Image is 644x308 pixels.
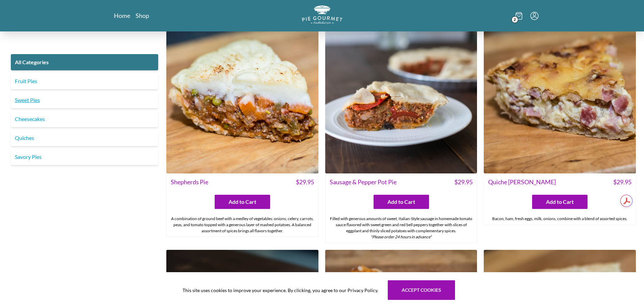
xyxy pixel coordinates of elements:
[511,16,518,23] span: 2
[229,198,256,206] span: Add to Cart
[11,54,158,70] a: All Categories
[11,111,158,127] a: Cheesecakes
[530,12,539,20] button: Menu
[613,177,631,187] span: $ 29.95
[11,149,158,165] a: Savory Pies
[532,195,588,209] button: Add to Cart
[302,5,342,26] a: Logo
[330,177,397,187] span: Sausage & Pepper Pot Pie
[371,234,432,239] em: *Please order 24 hours in advance*
[171,177,208,187] span: Shepherds Pie
[11,73,158,89] a: Fruit Pies
[167,213,318,237] div: A combination of ground beef with a medley of vegetables: onions, celery, carrots, peas, and toma...
[546,198,574,206] span: Add to Cart
[454,177,473,187] span: $ 29.95
[388,280,455,300] button: Accept cookies
[374,195,429,209] button: Add to Cart
[325,21,477,173] img: Sausage & Pepper Pot Pie
[484,21,636,173] img: Quiche Lorraine
[488,177,556,187] span: Quiche [PERSON_NAME]
[296,177,314,187] span: $ 29.95
[326,213,477,243] div: Filled with generous amounts of sweet, Italian-Style sausage in homemade tomato sauce flavored wi...
[136,11,149,20] a: Shop
[183,287,378,294] span: This site uses cookies to improve your experience. By clicking, you agree to our Privacy Policy.
[166,21,318,173] img: Shepherds Pie
[11,92,158,108] a: Sweet Pies
[215,195,270,209] button: Add to Cart
[114,11,130,20] a: Home
[484,213,636,224] div: Bacon, ham, fresh eggs, milk, onions, combine with a blend of assorted spices.
[302,5,342,24] img: logo
[11,130,158,146] a: Quiches
[387,198,415,206] span: Add to Cart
